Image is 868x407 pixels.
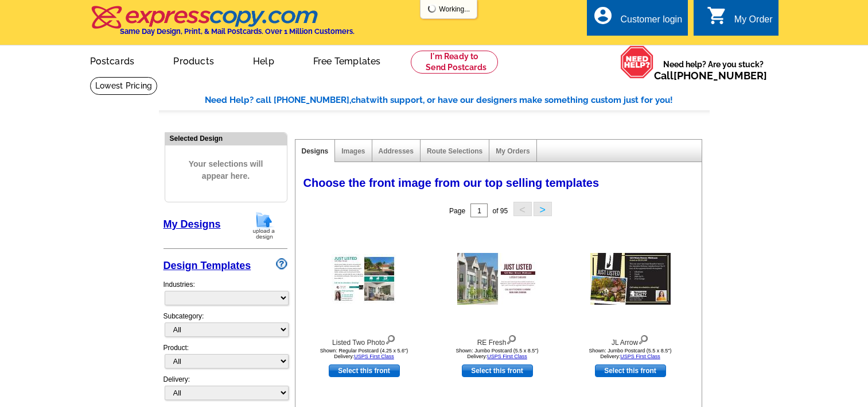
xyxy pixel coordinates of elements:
[434,332,560,348] div: RE Fresh
[329,364,400,377] a: use this design
[427,147,482,155] a: Route Selections
[90,14,355,36] a: Same Day Design, Print, & Mail Postcards. Over 1 Million Customers.
[567,332,694,348] div: JL Arrow
[379,147,414,155] a: Addresses
[174,147,278,194] span: Your selections will appear here.
[295,47,399,74] a: Free Templates
[449,207,465,215] span: Page
[593,13,682,27] a: account_circle Customer login
[492,207,508,215] span: of 95
[620,45,654,79] img: help
[654,70,767,82] span: Call
[513,202,532,216] button: <
[654,59,773,82] span: Need help? Are you stuck?
[205,94,710,107] div: Need Help? call [PHONE_NUMBER], with support, or have our designers make something custom just fo...
[567,348,694,359] div: Shown: Jumbo Postcard (5.5 x 8.5") Delivery:
[354,354,394,359] a: USPS First Class
[434,348,560,359] div: Shown: Jumbo Postcard (5.5 x 8.5") Delivery:
[249,211,279,240] img: upload-design
[734,14,773,30] div: My Order
[301,332,427,348] div: Listed Two Photo
[595,364,666,377] a: use this design
[534,202,552,216] button: >
[487,354,527,359] a: USPS First Class
[674,70,767,82] a: [PHONE_NUMBER]
[164,260,251,271] a: Design Templates
[385,332,396,345] img: view design details
[638,332,649,345] img: view design details
[620,354,660,359] a: USPS First Class
[506,332,517,345] img: view design details
[302,147,329,155] a: Designs
[707,13,773,27] a: shopping_cart My Order
[457,253,538,305] img: RE Fresh
[276,258,287,270] img: design-wizard-help-icon.png
[235,47,293,74] a: Help
[332,254,397,304] img: Listed Two Photo
[427,4,437,13] img: loading...
[707,5,727,26] i: shopping_cart
[164,374,287,406] div: Delivery:
[301,348,427,359] div: Shown: Regular Postcard (4.25 x 5.6") Delivery:
[351,95,369,105] span: chat
[72,47,153,74] a: Postcards
[165,133,287,144] div: Selected Design
[593,5,613,26] i: account_circle
[620,14,682,30] div: Customer login
[590,253,671,305] img: JL Arrow
[164,218,221,230] a: My Designs
[164,274,287,311] div: Industries:
[496,147,530,155] a: My Orders
[303,176,600,189] span: Choose the front image from our top selling templates
[120,27,355,36] h4: Same Day Design, Print, & Mail Postcards. Over 1 Million Customers.
[155,47,232,74] a: Products
[462,364,533,377] a: use this design
[341,147,365,155] a: Images
[164,311,287,343] div: Subcategory:
[164,343,287,374] div: Product:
